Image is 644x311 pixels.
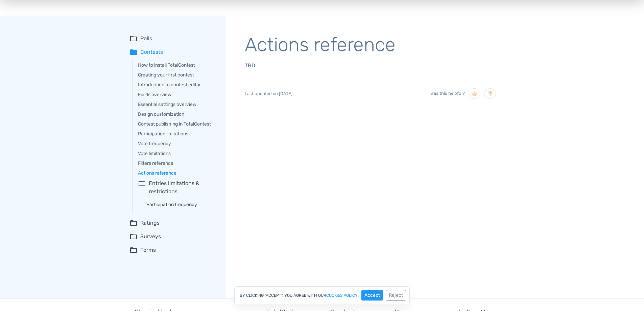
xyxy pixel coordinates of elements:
summary: folder_openSurveys [129,232,216,241]
a: Participation frequency [146,201,216,208]
span: folder_open [129,219,138,227]
button: Reject [386,290,406,301]
span: folder_open [129,232,138,241]
summary: folderContests [129,48,216,56]
a: Contest publishing in TotalContest [138,120,216,128]
summary: folder_openEntries limitations & restrictions [138,179,216,196]
a: Introduction to contest editor [138,81,216,88]
a: Filters reference [138,160,216,167]
summary: folder_openPolls [129,35,216,43]
a: Actions reference [138,170,216,177]
a: Essential settings overview [138,101,216,108]
span: folder_open [129,246,138,254]
summary: folder_openRatings [129,219,216,227]
a: cookies policy [326,293,358,297]
summary: folder_openForms [129,246,216,254]
button: Accept [361,290,383,301]
a: Design customization [138,111,216,118]
a: Vote frequency [138,140,216,147]
button: 👎🏻 [484,88,496,99]
p: TBD [245,61,496,70]
div: Last updated on [DATE] [245,80,496,107]
span: Was this helpful? [430,90,465,95]
span: folder_open [138,179,146,196]
span: folder [129,48,138,56]
button: 👍🏻 [469,88,480,99]
span: folder_open [129,35,138,43]
a: Vote limitations [138,150,216,157]
a: Participation limitations [138,130,216,137]
div: By clicking "Accept", you agree with our . [234,286,410,304]
a: Creating your first contest [138,71,216,79]
h1: Actions reference [245,35,496,55]
a: Fields overview [138,91,216,98]
a: How to install TotalContest [138,62,216,69]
